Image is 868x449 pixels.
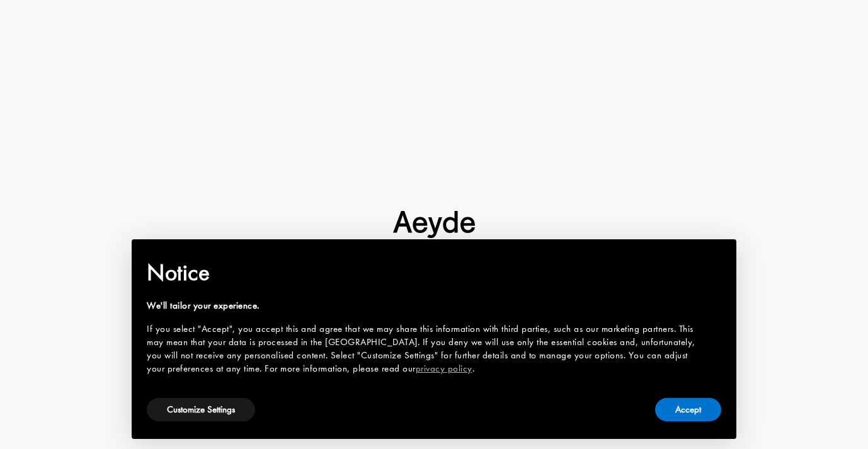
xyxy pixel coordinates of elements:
h2: Notice [147,256,701,289]
span: × [712,248,721,268]
button: Accept [655,398,721,421]
div: We'll tailor your experience. [147,299,701,312]
button: Close this notice [701,243,731,273]
a: privacy policy [416,362,472,375]
button: Customize Settings [147,398,255,421]
img: footer-logo.svg [393,211,475,239]
div: If you select "Accept", you accept this and agree that we may share this information with third p... [147,322,701,375]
